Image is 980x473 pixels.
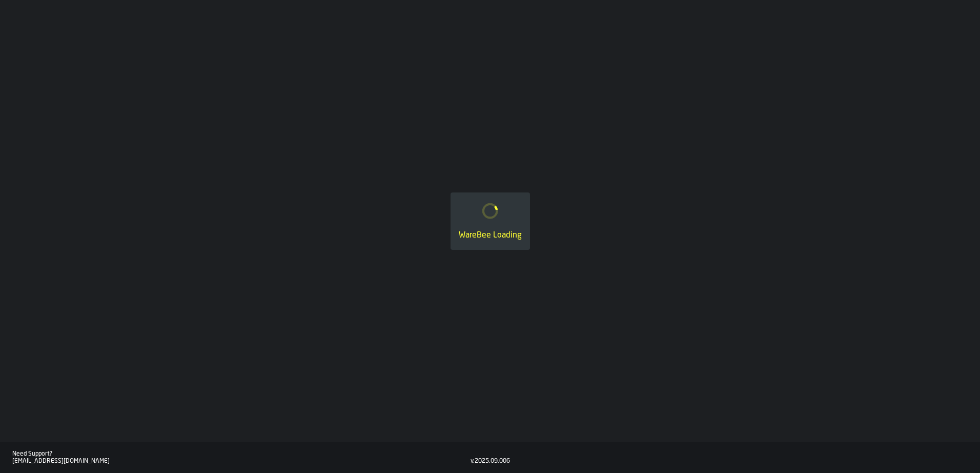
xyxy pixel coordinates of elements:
a: Need Support?[EMAIL_ADDRESS][DOMAIN_NAME] [12,450,471,465]
div: v. [471,458,475,465]
div: Need Support? [12,450,471,458]
div: 2025.09.006 [475,458,510,465]
div: WareBee Loading [459,229,522,242]
div: [EMAIL_ADDRESS][DOMAIN_NAME] [12,458,471,465]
